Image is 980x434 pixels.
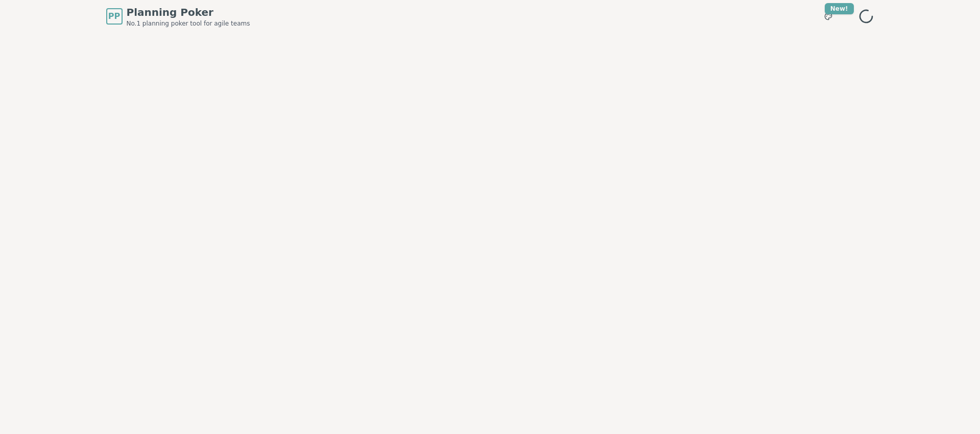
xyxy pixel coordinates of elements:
span: PP [108,10,120,22]
span: Planning Poker [127,5,250,19]
button: New! [819,7,838,26]
div: New! [825,3,854,14]
a: PPPlanning PokerNo.1 planning poker tool for agile teams [106,5,250,28]
span: No.1 planning poker tool for agile teams [127,19,250,28]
